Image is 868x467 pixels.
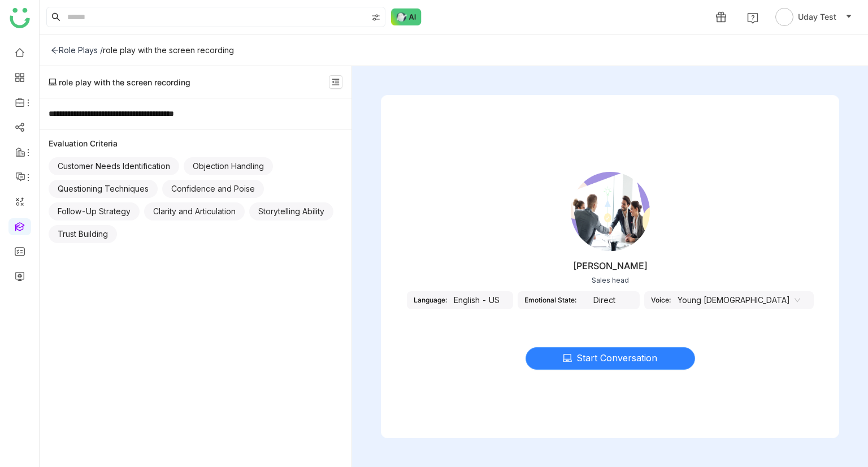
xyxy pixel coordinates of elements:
[49,202,140,220] div: Follow-Up Strategy
[49,225,117,243] div: Trust Building
[747,12,758,24] img: help.svg
[414,296,447,304] div: Language:
[249,202,333,220] div: Storytelling Ability
[526,347,695,370] button: Start Conversation
[678,292,800,309] nz-select-item: Young Male
[103,45,234,55] div: role play with the screen recording
[144,202,245,220] div: Clarity and Articulation
[371,13,380,22] img: search-type.svg
[49,157,179,175] div: Customer Needs Identification
[49,139,342,148] div: Evaluation Criteria
[162,180,264,198] div: Confidence and Poise
[571,172,650,251] img: 68c94f1052e66838b9518aed
[576,351,657,365] span: Start Conversation
[59,77,190,87] span: role play with the screen recording
[773,8,854,26] button: Uday Test
[651,296,671,304] div: Voice:
[775,8,793,26] img: avatar
[51,45,103,55] div: Role Plays /
[524,296,576,304] div: Emotional State:
[391,8,422,25] img: ask-buddy-normal.svg
[49,180,158,198] div: Questioning Techniques
[10,8,30,28] img: logo
[184,157,273,175] div: Objection Handling
[573,260,648,271] div: [PERSON_NAME]
[798,11,836,23] span: Uday Test
[592,276,629,284] div: Sales head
